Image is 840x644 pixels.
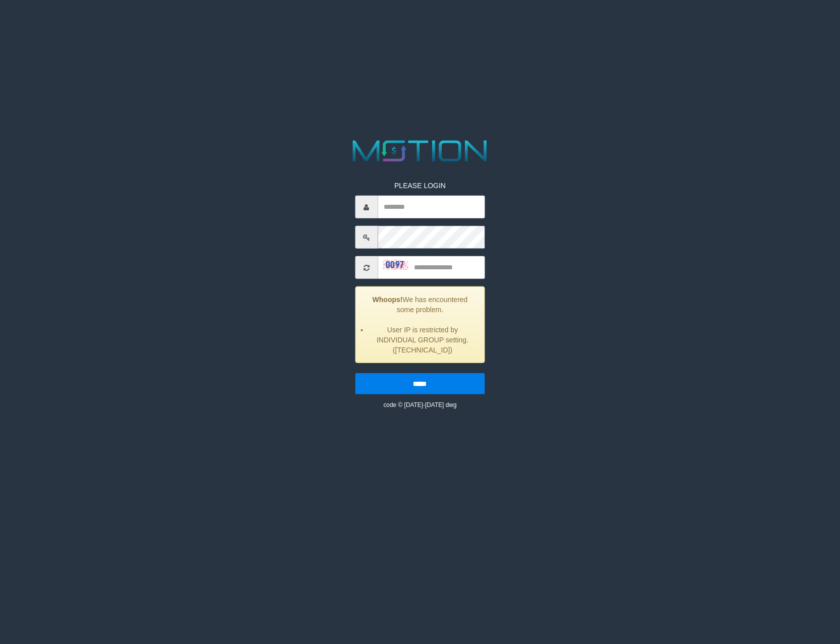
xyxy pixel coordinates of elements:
img: MOTION_logo.png [346,137,494,165]
strong: Whoops! [373,296,403,304]
div: We has encountered some problem. [355,286,485,363]
img: captcha [383,259,408,269]
p: PLEASE LOGIN [355,181,485,191]
li: User IP is restricted by INDIVIDUAL GROUP setting. ([TECHNICAL_ID]) [368,325,477,355]
small: code © [DATE]-[DATE] dwg [383,401,456,408]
